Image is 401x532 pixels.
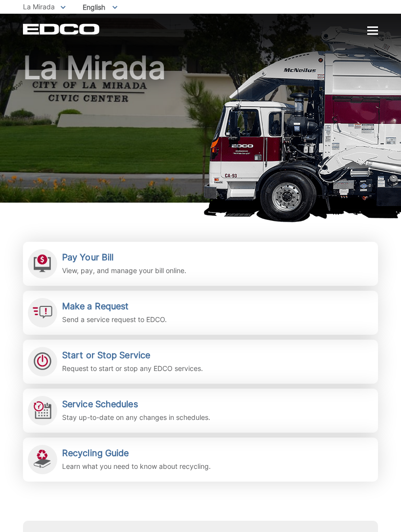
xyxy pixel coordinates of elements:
[62,363,203,374] p: Request to start or stop any EDCO services.
[62,314,167,325] p: Send a service request to EDCO.
[62,265,186,276] p: View, pay, and manage your bill online.
[62,301,167,312] h2: Make a Request
[23,291,378,335] a: Make a Request Send a service request to EDCO.
[23,2,55,11] span: La Mirada
[62,412,210,423] p: Stay up-to-date on any changes in schedules.
[62,350,203,361] h2: Start or Stop Service
[62,399,210,410] h2: Service Schedules
[23,389,378,433] a: Service Schedules Stay up-to-date on any changes in schedules.
[23,52,378,207] h1: La Mirada
[23,23,101,35] a: EDCD logo. Return to the homepage.
[62,252,186,263] h2: Pay Your Bill
[23,438,378,482] a: Recycling Guide Learn what you need to know about recycling.
[62,448,211,459] h2: Recycling Guide
[23,242,378,286] a: Pay Your Bill View, pay, and manage your bill online.
[62,461,211,472] p: Learn what you need to know about recycling.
